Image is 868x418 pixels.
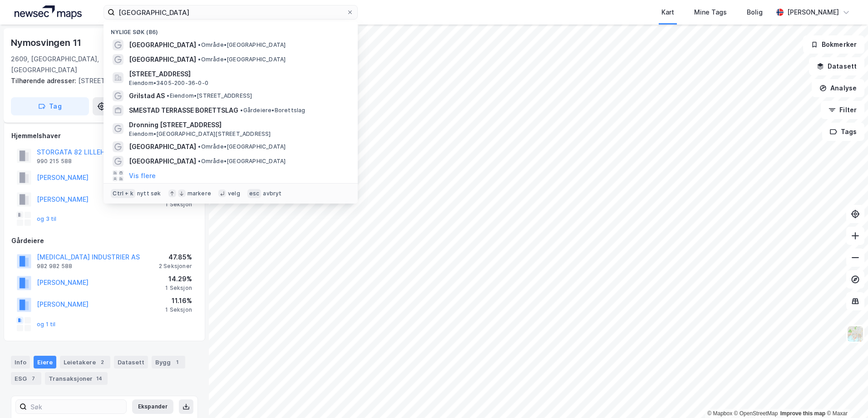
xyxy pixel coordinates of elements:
[787,7,839,18] div: [PERSON_NAME]
[198,56,286,63] span: Område • [GEOGRAPHIC_DATA]
[132,399,173,414] button: Ekspander
[129,119,347,130] span: Dronning [STREET_ADDRESS]
[11,75,191,86] div: [STREET_ADDRESS]
[129,130,271,138] span: Eiendom • [GEOGRAPHIC_DATA][STREET_ADDRESS]
[34,356,56,368] div: Eiere
[27,400,126,413] input: Søk
[159,252,192,263] div: 47.85%
[198,41,201,48] span: •
[240,107,305,114] span: Gårdeiere • Borettslag
[129,69,347,80] span: [STREET_ADDRESS]
[198,158,201,164] span: •
[228,190,240,197] div: velg
[167,92,169,99] span: •
[263,190,281,197] div: avbryt
[11,235,197,246] div: Gårdeiere
[780,410,825,417] a: Improve this map
[165,201,192,208] div: 1 Seksjon
[809,57,864,75] button: Datasett
[152,356,185,368] div: Bygg
[115,5,346,19] input: Søk på adresse, matrikkel, gårdeiere, leietakere eller personer
[129,141,196,152] span: [GEOGRAPHIC_DATA]
[694,7,727,18] div: Mine Tags
[60,356,110,368] div: Leietakere
[198,143,286,150] span: Område • [GEOGRAPHIC_DATA]
[812,79,864,97] button: Analyse
[661,7,674,18] div: Kart
[129,105,238,116] span: SMESTAD TERRASSE BORETTSLAG
[187,190,211,197] div: markere
[129,54,196,65] span: [GEOGRAPHIC_DATA]
[823,374,868,418] iframe: Chat Widget
[11,97,89,115] button: Tag
[11,77,78,85] span: Tilhørende adresser:
[822,123,864,141] button: Tags
[37,263,72,270] div: 982 982 588
[137,190,161,197] div: nytt søk
[11,54,127,75] div: 2609, [GEOGRAPHIC_DATA], [GEOGRAPHIC_DATA]
[45,372,108,385] div: Transaksjoner
[803,35,864,54] button: Bokmerker
[129,40,196,50] span: [GEOGRAPHIC_DATA]
[198,56,201,63] span: •
[167,92,252,100] span: Eiendom • [STREET_ADDRESS]
[114,356,148,368] div: Datasett
[98,358,107,367] div: 2
[11,356,30,368] div: Info
[15,5,82,19] img: logo.a4113a55bc3d86da70a041830d287a7e.svg
[11,130,197,141] div: Hjemmelshaver
[747,7,763,18] div: Bolig
[129,80,208,87] span: Eiendom • 3405-200-36-0-0
[821,101,864,119] button: Filter
[159,263,192,270] div: 2 Seksjoner
[94,374,104,383] div: 14
[198,41,286,49] span: Område • [GEOGRAPHIC_DATA]
[707,410,732,417] a: Mapbox
[11,35,83,50] div: Nymosvingen 11
[847,325,864,343] img: Z
[165,274,192,284] div: 14.29%
[165,306,192,313] div: 1 Seksjon
[11,372,41,385] div: ESG
[173,358,182,367] div: 1
[823,374,868,418] div: Kontrollprogram for chat
[129,170,156,181] button: Vis flere
[37,158,72,165] div: 990 215 588
[129,90,165,101] span: Grilstad AS
[247,189,261,198] div: esc
[111,189,135,198] div: Ctrl + k
[165,284,192,292] div: 1 Seksjon
[104,21,358,38] div: Nylige søk (86)
[198,158,286,165] span: Område • [GEOGRAPHIC_DATA]
[734,410,778,417] a: OpenStreetMap
[165,295,192,306] div: 11.16%
[29,374,38,383] div: 7
[198,143,201,150] span: •
[129,156,196,167] span: [GEOGRAPHIC_DATA]
[240,107,243,114] span: •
